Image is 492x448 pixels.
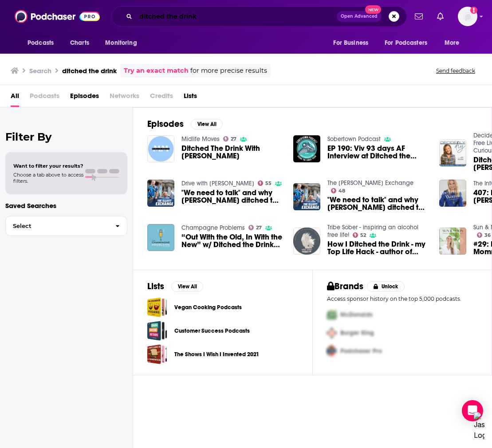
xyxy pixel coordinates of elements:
span: Choose a tab above to access filters. [13,172,83,184]
img: EP 190: Viv 93 days AF Interview at Ditched the Drink [293,135,320,162]
img: Second Pro Logo [323,324,340,342]
a: All [11,89,19,107]
a: Customer Success Podcasts [147,321,167,341]
a: "We need to talk" and why Elise ditched the drink [327,196,429,211]
a: 27 [223,136,237,141]
a: 48 [331,188,346,193]
span: for more precise results [190,66,267,76]
img: How I Ditched the Drink - my Top Life Hack - author of Sober Diaries, Clare Pooley [293,228,320,255]
a: EpisodesView All [147,118,223,130]
a: The Shows I Wish I Invented 2021 [147,344,167,364]
span: Networks [110,89,139,107]
span: Ditched The Drink With [PERSON_NAME] [181,145,283,160]
span: For Podcasters [385,37,427,49]
input: Search podcasts, credits, & more... [136,9,337,24]
span: Select [6,223,108,229]
a: Episodes [70,89,99,107]
span: 55 [265,181,272,185]
p: Saved Searches [5,201,127,210]
a: Champagne Problems [181,224,245,232]
button: Send feedback [433,67,478,75]
a: 36 [477,232,491,238]
a: Customer Success Podcasts [174,326,250,336]
span: 52 [360,233,366,237]
span: "We need to talk" and why [PERSON_NAME] ditched the drink [327,196,429,211]
span: Logged in as mmullin [458,7,477,26]
a: Podchaser - Follow, Share and Rate Podcasts [15,8,100,25]
button: Unlock [367,281,405,292]
button: open menu [21,35,65,51]
div: Search podcasts, credits, & more... [111,6,407,27]
h3: ditched the drink [62,67,117,75]
a: Tribe Sober - inspiring an alcohol free life! [327,224,418,239]
img: Ditched The Drink With Heather Lowe [147,135,174,162]
a: EP 190: Viv 93 days AF Interview at Ditched the Drink [327,145,429,160]
a: Sobertown Podcast [327,135,381,143]
a: Lists [184,89,197,107]
a: 27 [248,225,262,230]
span: Podchaser Pro [340,347,382,355]
button: View All [191,119,223,130]
span: "We need to talk" and why [PERSON_NAME] ditched the drink [181,189,283,204]
a: Midlife Moves [181,135,220,143]
button: open menu [327,35,379,51]
a: #29: Ditching Alcohol, Mommy Wine Culture & Perfectionism with Heather Lowe, Founder of Ditched t... [439,228,466,255]
a: "We need to talk" and why Elise ditched the drink [181,189,283,204]
a: ListsView All [147,281,203,292]
div: Open Intercom Messenger [462,400,483,421]
a: Charts [64,35,94,51]
h2: Filter By [5,130,127,143]
img: Ditched the Drink | Heather Lowe [439,139,466,166]
span: Credits [150,89,173,107]
span: More [445,37,460,49]
img: User Profile [458,7,477,26]
a: Vegan Cooking Podcasts [147,297,167,317]
a: 52 [353,232,366,238]
span: Podcasts [28,37,54,49]
span: Charts [70,37,89,49]
button: open menu [438,35,471,51]
img: "We need to talk" and why Elise ditched the drink [147,180,174,207]
span: New [365,5,381,14]
a: 55 [258,181,272,186]
a: Show notifications dropdown [433,9,447,24]
a: The Elliott Exchange [327,179,413,187]
span: 48 [338,189,345,193]
img: Third Pro Logo [323,342,340,360]
a: “Out With the Old, In With the New” w/ Ditched the Drink founder, Heather Lowe [181,233,283,248]
img: “Out With the Old, In With the New” w/ Ditched the Drink founder, Heather Lowe [147,224,174,251]
span: 36 [484,233,491,237]
span: McDonalds [340,311,373,318]
span: 27 [256,226,262,230]
img: First Pro Logo [323,306,340,324]
h2: Episodes [147,118,184,130]
img: 407: Ditched The Drink With Heather Lowe [439,180,466,207]
button: open menu [99,35,148,51]
a: How I Ditched the Drink - my Top Life Hack - author of Sober Diaries, Clare Pooley [327,240,429,255]
span: Monitoring [105,37,137,49]
img: "We need to talk" and why Elise ditched the drink [293,183,320,210]
span: How I Ditched the Drink - my Top Life Hack - author of Sober Diaries, [PERSON_NAME] [327,240,429,255]
button: View All [171,281,203,292]
span: Podcasts [30,89,59,107]
button: Open AdvancedNew [337,11,382,22]
a: Ditched The Drink With Heather Lowe [181,145,283,160]
h2: Lists [147,281,164,292]
a: Try an exact match [124,66,189,76]
h2: Brands [327,281,364,292]
p: Access sponsor history on the top 5,000 podcasts. [327,295,478,302]
span: 27 [231,137,236,141]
